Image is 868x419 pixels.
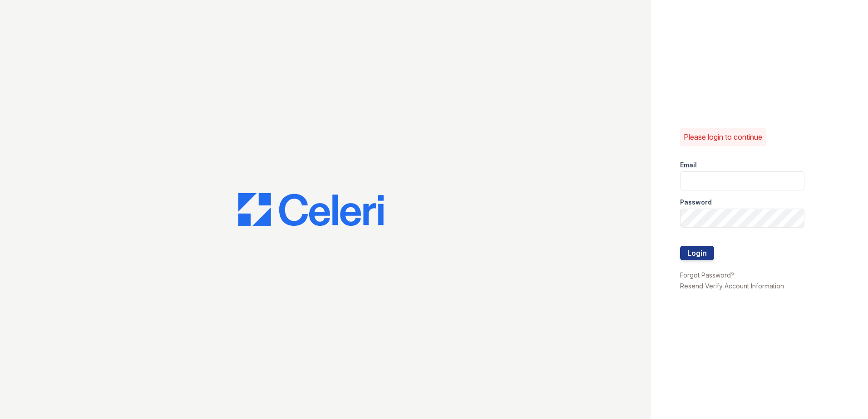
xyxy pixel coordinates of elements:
label: Password [680,198,712,207]
label: Email [680,161,697,170]
button: Login [680,246,714,260]
p: Please login to continue [684,132,762,142]
img: CE_Logo_Blue-a8612792a0a2168367f1c8372b55b34899dd931a85d93a1a3d3e32e68fde9ad4.png [238,193,384,226]
a: Forgot Password? [680,271,734,279]
a: Resend Verify Account Information [680,282,784,290]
